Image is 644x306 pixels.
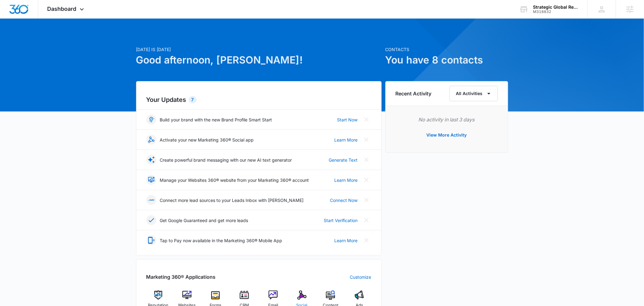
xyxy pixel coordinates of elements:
[362,235,371,245] button: Close
[396,116,498,123] p: No activity in last 3 days
[160,177,309,183] p: Manage your Websites 360® website from your Marketing 360® account
[160,137,254,143] p: Activate your new Marketing 360® Social app
[136,46,382,53] p: [DATE] is [DATE]
[160,217,248,224] p: Get Google Guaranteed and get more leads
[329,157,358,163] a: Generate Text
[362,195,371,205] button: Close
[160,116,272,123] p: Build your brand with the new Brand Profile Smart Start
[385,46,508,53] p: Contacts
[533,10,579,14] div: account id
[160,197,304,203] p: Connect more lead sources to your Leads Inbox with [PERSON_NAME]
[160,157,292,163] p: Create powerful brand messaging with our new AI text generator
[350,274,371,280] a: Customize
[362,115,371,125] button: Close
[330,197,358,203] a: Connect Now
[385,53,508,68] h1: You have 8 contacts
[146,273,216,281] h2: Marketing 360® Applications
[324,217,358,224] a: Start Verification
[450,86,498,101] button: All Activities
[146,95,371,104] h2: Your Updates
[362,135,371,145] button: Close
[533,5,579,10] div: account name
[335,137,358,143] a: Learn More
[420,128,473,142] button: View More Activity
[337,116,358,123] a: Start Now
[362,215,371,225] button: Close
[335,237,358,244] a: Learn More
[335,177,358,183] a: Learn More
[189,96,197,103] div: 7
[396,90,432,97] h6: Recent Activity
[160,237,282,244] p: Tap to Pay now available in the Marketing 360® Mobile App
[362,155,371,165] button: Close
[362,175,371,185] button: Close
[47,6,77,12] span: Dashboard
[136,53,382,68] h1: Good afternoon, [PERSON_NAME]!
